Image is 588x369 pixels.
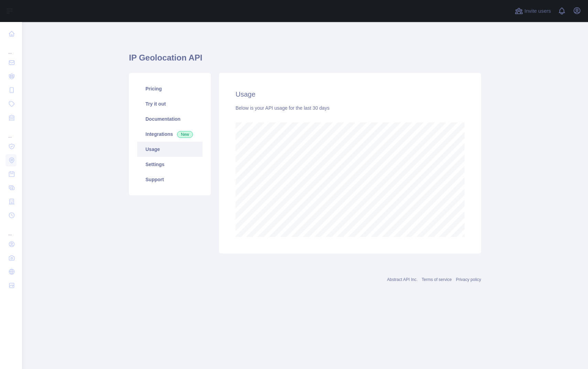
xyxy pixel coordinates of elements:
a: Privacy policy [456,277,481,282]
span: Invite users [524,7,551,15]
a: Abstract API Inc. [387,277,418,282]
a: Try it out [137,96,203,111]
div: ... [6,125,17,139]
span: New [177,131,193,138]
a: Terms of service [422,277,451,282]
h1: IP Geolocation API [129,52,481,69]
button: Invite users [513,6,552,17]
a: Integrations New [137,127,203,142]
div: ... [6,223,17,237]
div: Below is your API usage for the last 30 days [236,105,465,111]
a: Pricing [137,81,203,96]
a: Documentation [137,111,203,127]
a: Settings [137,157,203,172]
div: ... [6,41,17,55]
a: Usage [137,142,203,157]
h2: Usage [236,89,465,99]
a: Support [137,172,203,187]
